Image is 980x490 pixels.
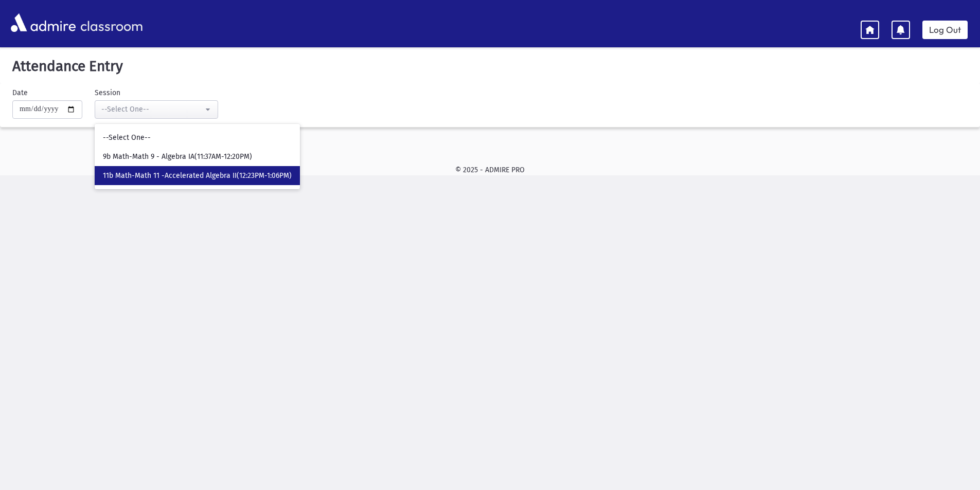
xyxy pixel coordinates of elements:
[12,87,28,98] label: Date
[922,21,968,39] a: Log Out
[78,9,143,37] span: classroom
[95,100,218,119] button: --Select One--
[103,133,151,143] span: --Select One--
[95,87,120,98] label: Session
[16,165,964,175] div: © 2025 - ADMIRE PRO
[8,11,78,34] img: AdmirePro
[101,104,203,115] div: --Select One--
[103,152,252,162] span: 9b Math-Math 9 - Algebra IA(11:37AM-12:20PM)
[103,171,292,181] span: 11b Math-Math 11 -Accelerated Algebra II(12:23PM-1:06PM)
[8,58,972,75] h5: Attendance Entry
